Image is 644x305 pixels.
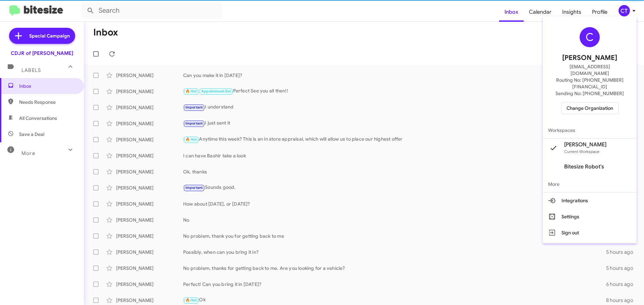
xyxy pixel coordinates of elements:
[551,77,629,90] span: Routing No: [PHONE_NUMBER][FINANCIAL_ID]
[564,163,604,170] span: Bitesize Robot's
[555,90,624,97] span: Sending No: [PHONE_NUMBER]
[562,53,617,63] span: [PERSON_NAME]
[543,225,637,241] button: Sign out
[564,149,599,154] span: Current Workspace
[543,209,637,225] button: Settings
[551,63,629,77] span: [EMAIL_ADDRESS][DOMAIN_NAME]
[561,102,619,114] button: Change Organization
[564,141,606,148] span: [PERSON_NAME]
[543,122,637,138] span: Workspaces
[543,193,637,209] button: Integrations
[567,102,613,114] span: Change Organization
[543,176,637,192] span: More
[580,27,600,47] div: C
